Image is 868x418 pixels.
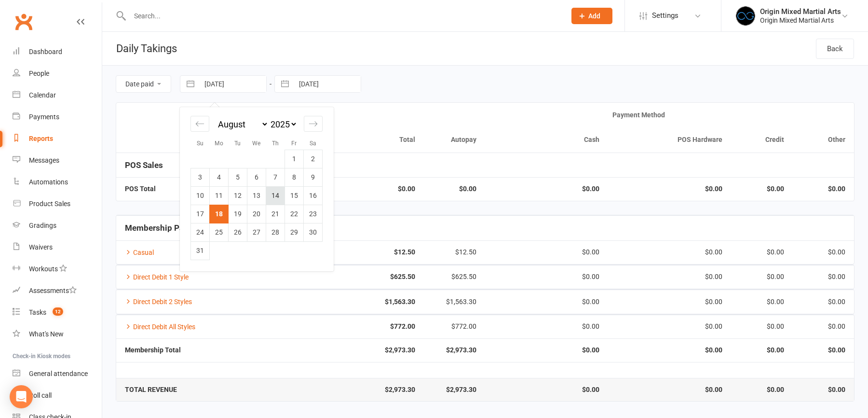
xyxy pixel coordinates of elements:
[304,186,323,205] td: Saturday, August 16, 2025
[210,205,229,223] td: Selected. Monday, August 18, 2025
[29,113,59,121] div: Payments
[125,161,845,170] h5: POS Sales
[304,150,323,168] td: Saturday, August 2, 2025
[29,70,49,77] div: People
[494,185,599,193] strong: $0.00
[433,347,476,354] strong: $2,973.30
[266,205,285,223] td: Thursday, August 21, 2025
[652,5,678,27] span: Settings
[801,386,845,393] strong: $0.00
[285,186,304,205] td: Friday, August 15, 2025
[197,140,203,147] small: Su
[199,76,266,92] input: From
[494,298,599,306] div: $0.00
[736,6,755,26] img: thumb_image1665119159.png
[10,385,33,408] div: Open Intercom Messenger
[252,140,260,147] small: We
[29,178,68,186] div: Automations
[247,205,266,223] td: Wednesday, August 20, 2025
[234,140,241,147] small: Tu
[304,205,323,223] td: Saturday, August 23, 2025
[191,186,210,205] td: Sunday, August 10, 2025
[816,39,854,59] a: Back
[304,116,323,132] div: Move forward to switch to the next month.
[29,91,56,99] div: Calendar
[801,298,845,306] div: $0.00
[13,128,102,150] a: Reports
[190,116,209,132] div: Move backward to switch to the previous month.
[760,16,841,25] div: Origin Mixed Martial Arts
[310,323,415,330] strong: $772.00
[13,302,102,323] a: Tasks 12
[127,9,559,23] input: Search...
[13,363,102,385] a: General attendance kiosk mode
[285,168,304,186] td: Friday, August 8, 2025
[125,386,177,393] strong: TOTAL REVENUE
[494,136,599,143] div: Cash
[801,249,845,256] div: $0.00
[125,298,192,306] a: Direct Debit 2 Styles
[588,12,600,20] span: Add
[29,222,56,229] div: Gradings
[13,84,102,106] a: Calendar
[617,185,722,193] strong: $0.00
[801,185,845,193] strong: $0.00
[53,307,63,316] span: 12
[125,223,845,233] h5: Membership Payments
[125,249,154,256] a: Casual
[229,186,247,205] td: Tuesday, August 12, 2025
[247,186,266,205] td: Wednesday, August 13, 2025
[29,243,53,251] div: Waivers
[210,186,229,205] td: Monday, August 11, 2025
[310,347,415,354] strong: $2,973.30
[740,185,784,193] strong: $0.00
[215,140,223,147] small: Mo
[125,185,156,193] strong: POS Total
[304,223,323,241] td: Saturday, August 30, 2025
[285,223,304,241] td: Friday, August 29, 2025
[740,298,784,306] div: $0.00
[433,185,476,193] strong: $0.00
[433,386,476,393] strong: $2,973.30
[12,10,36,34] a: Clubworx
[310,140,316,147] small: Sa
[29,200,70,208] div: Product Sales
[740,386,784,393] strong: $0.00
[801,323,845,330] div: $0.00
[433,273,476,280] div: $625.50
[191,168,210,186] td: Sunday, August 3, 2025
[617,323,722,330] div: $0.00
[191,241,210,260] td: Sunday, August 31, 2025
[310,185,415,193] strong: $0.00
[740,249,784,256] div: $0.00
[29,156,59,164] div: Messages
[617,249,722,256] div: $0.00
[617,347,722,354] strong: $0.00
[433,111,845,119] div: Payment Method
[285,205,304,223] td: Friday, August 22, 2025
[13,280,102,302] a: Assessments
[13,106,102,128] a: Payments
[310,136,415,143] div: Total
[29,287,77,294] div: Assessments
[229,168,247,186] td: Tuesday, August 5, 2025
[13,323,102,345] a: What's New
[617,386,722,393] strong: $0.00
[29,265,58,273] div: Workouts
[617,136,722,143] div: POS Hardware
[760,7,841,16] div: Origin Mixed Martial Arts
[740,273,784,280] div: $0.00
[13,237,102,258] a: Waivers
[125,273,189,281] a: Direct Debit 1 Style
[191,223,210,241] td: Sunday, August 24, 2025
[433,249,476,256] div: $12.50
[291,140,297,147] small: Fr
[310,249,415,256] strong: $12.50
[210,168,229,186] td: Monday, August 4, 2025
[13,215,102,237] a: Gradings
[13,150,102,171] a: Messages
[102,32,177,65] h1: Daily Takings
[229,205,247,223] td: Tuesday, August 19, 2025
[304,168,323,186] td: Saturday, August 9, 2025
[272,140,279,147] small: Th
